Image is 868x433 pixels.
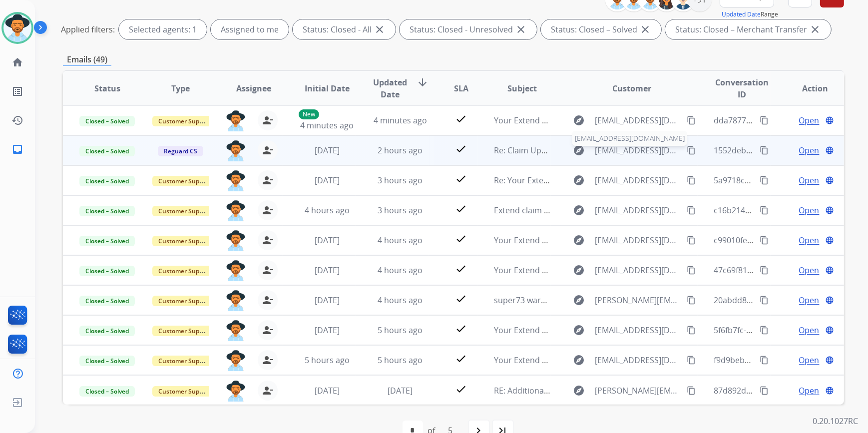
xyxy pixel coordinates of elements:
[595,385,681,397] span: [PERSON_NAME][EMAIL_ADDRESS][DOMAIN_NAME]
[760,236,769,245] mat-icon: content_copy
[714,145,868,156] span: 1552debb-90d9-408e-91cf-e330c34da8d4
[400,19,537,39] div: Status: Closed - Unresolved
[687,266,696,275] mat-icon: content_copy
[573,114,585,126] mat-icon: explore
[760,386,769,395] mat-icon: content_copy
[494,145,653,156] span: Re: Claim Update: Parts ordered for repair
[595,174,681,186] span: [EMAIL_ADDRESS][DOMAIN_NAME]
[799,264,820,276] span: Open
[573,294,585,306] mat-icon: explore
[687,386,696,395] mat-icon: content_copy
[825,116,834,125] mat-icon: language
[760,206,769,215] mat-icon: content_copy
[315,325,340,336] span: [DATE]
[374,115,427,126] span: 4 minutes ago
[494,235,563,246] span: Your Extend Claim
[573,385,585,397] mat-icon: explore
[595,114,681,126] span: [EMAIL_ADDRESS][DOMAIN_NAME]
[454,82,468,94] span: SLA
[226,170,246,191] img: agent-avatar
[226,110,246,131] img: agent-avatar
[152,236,217,246] span: Customer Support
[79,116,135,126] span: Closed – Solved
[573,354,585,366] mat-icon: explore
[262,264,274,276] mat-icon: person_remove
[760,326,769,335] mat-icon: content_copy
[315,295,340,306] span: [DATE]
[494,115,563,126] span: Your Extend Claim
[494,265,563,276] span: Your Extend Claim
[799,174,820,186] span: Open
[315,385,340,396] span: [DATE]
[152,116,217,126] span: Customer Support
[378,295,423,306] span: 4 hours ago
[226,350,246,371] img: agent-avatar
[494,295,597,306] span: super73 warranty coverage
[595,324,681,336] span: [EMAIL_ADDRESS][DOMAIN_NAME]
[771,71,844,106] th: Action
[417,76,429,88] mat-icon: arrow_downward
[152,326,217,336] span: Customer Support
[687,206,696,215] mat-icon: content_copy
[613,82,652,94] span: Customer
[825,326,834,335] mat-icon: language
[494,385,629,396] span: RE: Additional Information Required
[687,146,696,155] mat-icon: content_copy
[315,235,340,246] span: [DATE]
[11,114,23,126] mat-icon: history
[226,381,246,402] img: agent-avatar
[372,76,409,100] span: Updated Date
[760,266,769,275] mat-icon: content_copy
[572,131,687,146] span: [EMAIL_ADDRESS][DOMAIN_NAME]
[494,355,563,366] span: Your Extend Claim
[799,354,820,366] span: Open
[799,324,820,336] span: Open
[595,354,681,366] span: [EMAIL_ADDRESS][DOMAIN_NAME]
[455,203,467,215] mat-icon: check
[573,174,585,186] mat-icon: explore
[825,206,834,215] mat-icon: language
[315,265,340,276] span: [DATE]
[825,146,834,155] mat-icon: language
[714,295,863,306] span: 20abdd86-41fe-4987-8040-69e6f49ddcfc
[119,19,207,39] div: Selected agents: 1
[595,144,681,156] span: [EMAIL_ADDRESS][DOMAIN_NAME]
[378,205,423,216] span: 3 hours ago
[262,354,274,366] mat-icon: person_remove
[687,326,696,335] mat-icon: content_copy
[262,204,274,216] mat-icon: person_remove
[813,415,858,427] p: 0.20.1027RC
[79,386,135,397] span: Closed – Solved
[639,23,651,35] mat-icon: close
[226,320,246,341] img: agent-avatar
[305,82,350,94] span: Initial Date
[714,235,862,246] span: c99010fe-3fec-4a57-af3b-91129922d2ae
[760,176,769,185] mat-icon: content_copy
[595,234,681,246] span: [EMAIL_ADDRESS][DOMAIN_NAME]
[455,143,467,155] mat-icon: check
[236,82,271,94] span: Assignee
[171,82,190,94] span: Type
[687,236,696,245] mat-icon: content_copy
[687,296,696,305] mat-icon: content_copy
[541,19,661,39] div: Status: Closed – Solved
[152,386,217,397] span: Customer Support
[94,82,120,94] span: Status
[455,263,467,275] mat-icon: check
[211,19,289,39] div: Assigned to me
[152,296,217,306] span: Customer Support
[595,204,681,216] span: [EMAIL_ADDRESS][DOMAIN_NAME]
[573,144,585,156] mat-icon: explore
[305,205,350,216] span: 4 hours ago
[825,176,834,185] mat-icon: language
[11,143,23,155] mat-icon: inbox
[79,206,135,216] span: Closed – Solved
[262,294,274,306] mat-icon: person_remove
[722,10,761,18] button: Updated Date
[300,120,354,131] span: 4 minutes ago
[494,175,576,186] span: Re: Your Extend Claim
[595,264,681,276] span: [EMAIL_ADDRESS][DOMAIN_NAME]
[825,356,834,365] mat-icon: language
[573,204,585,216] mat-icon: explore
[799,234,820,246] span: Open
